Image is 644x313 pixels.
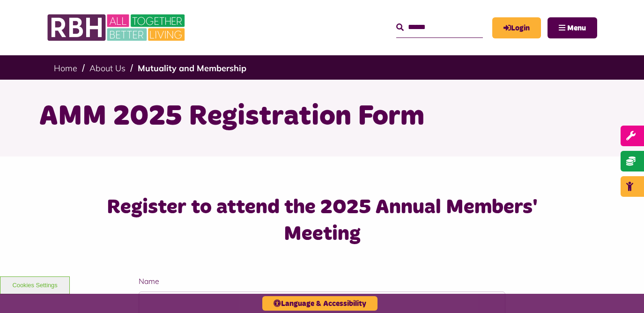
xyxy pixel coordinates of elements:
[89,63,126,74] a: About Us
[93,194,551,247] h3: Register to attend the 2025 Annual Members' Meeting
[567,24,586,32] span: Menu
[39,98,606,135] h1: AMM 2025 Registration Form
[54,63,77,74] a: Home
[548,17,597,38] button: Navigation
[47,9,187,46] img: RBH
[262,296,378,311] button: Language & Accessibility
[138,63,246,74] a: Mutuality and Membership
[139,276,505,287] label: Name
[492,17,541,38] a: MyRBH
[602,271,644,313] iframe: Netcall Web Assistant for live chat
